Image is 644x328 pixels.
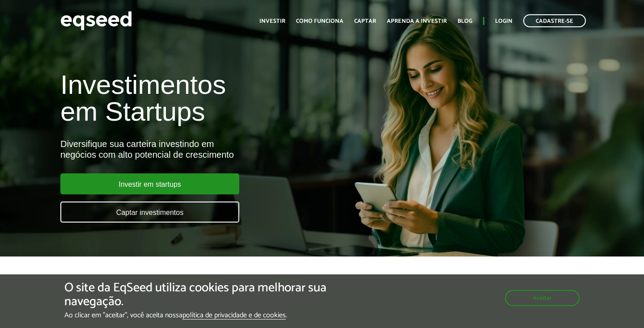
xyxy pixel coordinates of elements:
[60,202,239,223] a: Captar investimentos
[523,14,586,27] a: Cadastre-se
[354,18,376,24] a: Captar
[60,173,239,194] a: Investir em startups
[182,312,286,320] a: política de privacidade e de cookies
[60,71,369,125] h1: Investimentos em Startups
[60,9,132,33] img: EqSeed
[60,139,369,160] div: Diversifique sua carteira investindo em negócios com alto potencial de crescimento
[259,18,285,24] a: Investir
[387,18,447,24] a: Aprenda a investir
[505,290,580,306] button: Aceitar
[64,281,373,309] h5: O site da EqSeed utiliza cookies para melhorar sua navegação.
[296,18,343,24] a: Como funciona
[64,311,373,320] p: Ao clicar em "aceitar", você aceita nossa .
[458,18,472,24] a: Blog
[495,18,513,24] a: Login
